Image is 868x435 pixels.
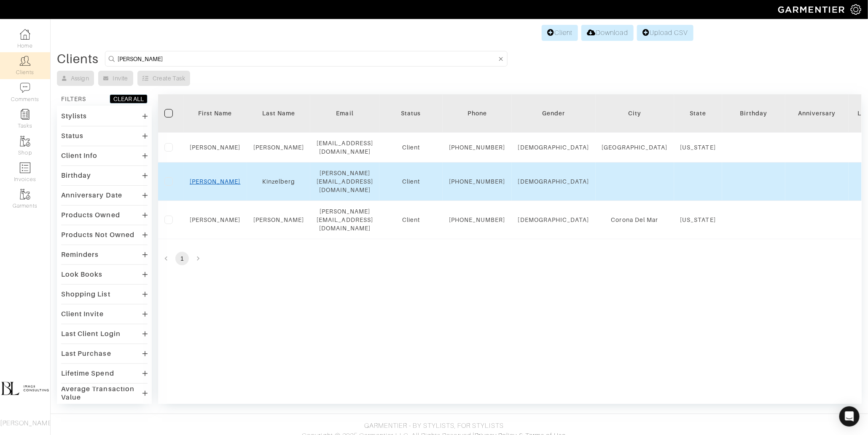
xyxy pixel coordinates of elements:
[113,95,144,103] div: CLEAR ALL
[386,177,436,186] div: Client
[792,109,842,117] div: Anniversary
[61,112,87,120] div: Stylists
[317,109,373,117] div: Email
[183,94,247,133] th: Toggle SortBy
[449,143,505,152] div: [PHONE_NUMBER]
[262,178,296,185] a: Kinzelberg
[317,169,373,194] div: [PERSON_NAME][EMAIL_ADDRESS][DOMAIN_NAME]
[581,25,633,41] a: Download
[110,94,148,104] button: CLEAR ALL
[680,109,716,117] div: State
[175,252,189,265] button: page 1
[57,55,99,63] div: Clients
[379,94,443,133] th: Toggle SortBy
[61,152,98,160] div: Client Info
[61,310,104,318] div: Client Invite
[774,2,851,17] img: garmentier-logo-header-white-b43fb05a5012e4ada735d5af1a66efaba907eab6374d6393d1fbf88cb4ef424d.png
[728,109,779,117] div: Birthday
[518,216,589,224] div: [DEMOGRAPHIC_DATA]
[61,290,110,299] div: Shopping List
[61,132,83,140] div: Status
[118,53,497,64] input: Search by name, email, phone, city, or state
[61,231,134,239] div: Products Not Owned
[680,143,716,152] div: [US_STATE]
[20,29,30,40] img: dashboard-icon-dbcd8f5a0b271acd01030246c82b418ddd0df26cd7fceb0bd07c9910d44c42f6.png
[518,109,589,117] div: Gender
[61,350,111,358] div: Last Purchase
[518,177,589,186] div: [DEMOGRAPHIC_DATA]
[20,136,30,147] img: garments-icon-b7da505a4dc4fd61783c78ac3ca0ef83fa9d6f193b1c9dc38574b1d14d53ca28.png
[317,139,373,156] div: [EMAIL_ADDRESS][DOMAIN_NAME]
[190,109,241,117] div: First Name
[602,216,668,224] div: Corona Del Mar
[190,216,241,223] a: [PERSON_NAME]
[785,94,849,133] th: Toggle SortBy
[20,83,30,93] img: comment-icon-a0a6a9ef722e966f86d9cbdc48e553b5cf19dbc54f86b18d962a5391bc8f6eb6.png
[61,369,114,378] div: Lifetime Spend
[851,4,861,15] img: gear-icon-white-bd11855cb880d31180b6d7d6211b90ccbf57a29d726f0c71d8c61bd08dd39cc2.png
[20,56,30,66] img: clients-icon-6bae9207a08558b7cb47a8932f037763ab4055f8c8b6bfacd5dc20c3e0201464.png
[61,171,91,180] div: Birthday
[61,251,99,259] div: Reminders
[512,94,596,133] th: Toggle SortBy
[20,163,30,173] img: orders-icon-0abe47150d42831381b5fb84f609e132dff9fe21cb692f30cb5eec754e2cba89.png
[158,252,862,265] nav: pagination navigation
[449,109,505,117] div: Phone
[602,109,668,117] div: City
[61,385,142,402] div: Average Transaction Value
[253,144,304,151] a: [PERSON_NAME]
[839,406,860,427] div: Open Intercom Messenger
[61,95,86,103] div: FILTERS
[61,191,122,200] div: Anniversary Date
[722,94,785,133] th: Toggle SortBy
[247,94,311,133] th: Toggle SortBy
[386,216,436,224] div: Client
[190,144,241,151] a: [PERSON_NAME]
[680,216,716,224] div: [US_STATE]
[449,177,505,186] div: [PHONE_NUMBER]
[20,109,30,120] img: reminder-icon-8004d30b9f0a5d33ae49ab947aed9ed385cf756f9e5892f1edd6e32f2345188e.png
[61,330,121,338] div: Last Client Login
[190,178,241,185] a: [PERSON_NAME]
[449,216,505,224] div: [PHONE_NUMBER]
[602,143,668,152] div: [GEOGRAPHIC_DATA]
[20,189,30,200] img: garments-icon-b7da505a4dc4fd61783c78ac3ca0ef83fa9d6f193b1c9dc38574b1d14d53ca28.png
[61,270,103,279] div: Look Books
[253,216,304,223] a: [PERSON_NAME]
[61,211,120,219] div: Products Owned
[637,25,693,41] a: Upload CSV
[542,25,578,41] a: Client
[317,207,373,232] div: [PERSON_NAME][EMAIL_ADDRESS][DOMAIN_NAME]
[518,143,589,152] div: [DEMOGRAPHIC_DATA]
[253,109,304,117] div: Last Name
[386,109,436,117] div: Status
[386,143,436,152] div: Client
